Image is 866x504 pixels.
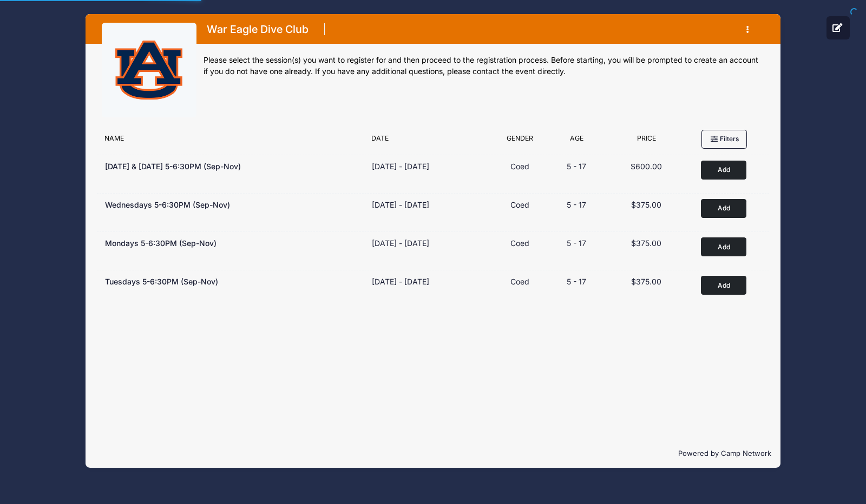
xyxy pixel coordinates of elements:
[372,237,429,249] div: [DATE] - [DATE]
[510,238,529,248] span: Coed
[567,238,586,248] span: 5 - 17
[631,200,661,209] span: $375.00
[204,55,765,77] div: Please select the session(s) you want to register for and then proceed to the registration proces...
[567,277,586,286] span: 5 - 17
[631,277,661,286] span: $375.00
[567,200,586,209] span: 5 - 17
[105,162,241,171] span: [DATE] & [DATE] 5-6:30PM (Sep-Nov)
[99,134,366,149] div: Name
[631,162,662,171] span: $600.00
[510,277,529,286] span: Coed
[95,448,772,459] p: Powered by Camp Network
[607,134,687,149] div: Price
[547,134,607,149] div: Age
[493,134,547,149] div: Gender
[204,20,312,39] h1: War Eagle Dive Club
[701,199,746,218] button: Add
[631,238,661,248] span: $375.00
[366,134,494,149] div: Date
[510,162,529,171] span: Coed
[567,162,586,171] span: 5 - 17
[701,161,746,180] button: Add
[372,276,429,287] div: [DATE] - [DATE]
[372,161,429,172] div: [DATE] - [DATE]
[105,238,216,248] span: Mondays 5-6:30PM (Sep-Nov)
[701,276,746,295] button: Add
[108,30,189,111] img: logo
[105,277,218,286] span: Tuesdays 5-6:30PM (Sep-Nov)
[372,199,429,210] div: [DATE] - [DATE]
[510,200,529,209] span: Coed
[701,237,746,256] button: Add
[701,130,747,148] button: Filters
[105,200,230,209] span: Wednesdays 5-6:30PM (Sep-Nov)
